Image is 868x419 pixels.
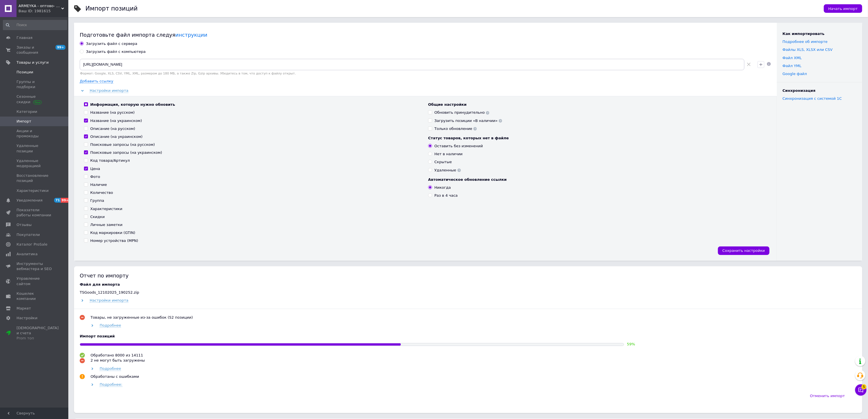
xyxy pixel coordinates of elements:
div: 2 не могут быть загружены [91,358,145,363]
span: Категории [17,109,37,114]
div: Обработано 8000 из 14111 [91,353,143,358]
div: Оставить без изменений [434,144,483,149]
span: Подробнее [100,366,121,371]
span: Подробнее: [100,382,122,387]
div: Личные заметки [90,222,122,227]
input: Укажите ссылку [80,59,744,70]
a: Подробнее об импорте [783,40,828,44]
div: Ваш ID: 1981615 [19,9,68,14]
div: Наличие [90,182,107,187]
button: Начать импорт [824,4,862,13]
span: [DEMOGRAPHIC_DATA] и счета [17,325,59,341]
div: Код товара/Артикул [90,158,130,163]
div: Фото [90,174,100,179]
div: Синхронизация [783,88,857,93]
div: Файл для импорта [80,282,857,287]
div: Удаленные [434,168,461,173]
div: Статус товаров, которых нет в файле [428,136,767,141]
div: Код маркировки (GTIN) [90,230,135,235]
div: Скидки [90,214,105,219]
div: Только обновление [434,126,477,131]
div: Обработаны с ошибками [91,374,139,379]
div: Характеристики [90,206,122,211]
div: Загрузить файл с компьютера [86,49,146,54]
span: Позиции [17,70,33,75]
input: Поиск [3,20,67,30]
div: Prom топ [17,336,59,341]
a: Файлы ХLS, XLSX или CSV [783,47,833,52]
span: Маркет [17,306,31,311]
div: Описание (на русском) [90,126,135,131]
span: Отзывы [17,222,32,227]
a: Синхронизация с системой 1С [783,96,842,101]
span: Аналитика [17,252,38,257]
span: Сохранить настройки [723,248,765,253]
div: Загрузить файл с сервера [86,41,137,46]
span: 99+ [56,45,65,50]
div: Общие настройки [428,102,767,107]
div: Товары, не загруженные из-за ошибок (52 позиции) [91,315,193,320]
div: Никогда [434,185,451,190]
span: Удаленные позиции [17,143,53,154]
span: Настройки импорта [90,298,128,303]
span: Отменить импорт [810,394,845,398]
span: Импорт [17,119,31,124]
div: Подготовьте файл импорта следуя [80,31,771,38]
div: Формат: Google, XLS, CSV, YML, XML, размером до 180 МБ, а также Zip, Gzip архивы. Убедитесь в том... [80,72,753,75]
span: Акции и промокоды [17,128,53,139]
span: Кошелек компании [17,291,53,301]
a: Файл XML [783,56,802,60]
span: Управление сайтом [17,276,53,286]
div: Название (на украинском) [90,118,142,123]
span: Начать импорт [828,7,858,11]
span: Сезонные скидки [17,94,53,104]
div: Отчет по импорту [80,272,857,279]
span: Уведомления [17,198,42,203]
span: Группы и подборки [17,79,53,90]
span: Настройки [17,316,37,321]
div: Цена [90,166,100,171]
button: Чат с покупателем5 [855,384,867,396]
div: Количество [90,190,113,195]
div: Нет в наличии [434,152,463,157]
div: Скрытые [434,159,452,165]
span: Подробнее [100,323,121,328]
div: Название (на русском) [90,110,135,115]
span: Добавить ссылку [80,79,113,84]
span: Главная [17,35,32,40]
div: Поисковые запросы (на украинском) [90,150,162,155]
div: Группа [90,198,104,203]
span: ARMEYKA - оптово- розничная база- Военторг [19,3,61,9]
div: Описание (на украинском) [90,134,143,139]
div: Как импортировать [783,31,857,36]
span: Заказы и сообщения [17,45,53,55]
div: Раз в 4 часа [434,193,458,198]
button: Отменить импорт [804,390,851,402]
div: Информация, которую нужно обновить [90,102,175,107]
span: TSGoods_12102025_190252.zip [80,290,139,294]
span: Восстановление позиций [17,173,53,183]
span: 5 [861,384,867,389]
div: Автоматическое обновление ссылки [428,177,767,182]
button: Сохранить настройки [718,246,769,255]
div: Поисковые запросы (на русском) [90,142,155,147]
span: Характеристики [17,188,49,193]
div: Номер устройства (MPN) [90,238,138,243]
div: Загрузить позиции «В наличии» [434,118,502,123]
span: 71 [54,198,61,203]
span: Товары и услуги [17,60,49,65]
div: Обновить принудительно [434,110,489,115]
span: Инструменты вебмастера и SEO [17,261,53,271]
span: Каталог ProSale [17,242,47,247]
a: Google файл [783,72,807,76]
div: Импорт позиций [80,334,857,339]
div: 59 % [627,342,635,347]
span: Показатели работы компании [17,208,53,218]
span: Покупатели [17,232,40,237]
span: 99+ [61,198,70,203]
span: Настройки импорта [90,88,128,93]
h1: Импорт позиций [85,5,138,12]
a: Файл YML [783,64,801,68]
a: инструкции [175,32,207,38]
span: Удаленные модерацией [17,158,53,169]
